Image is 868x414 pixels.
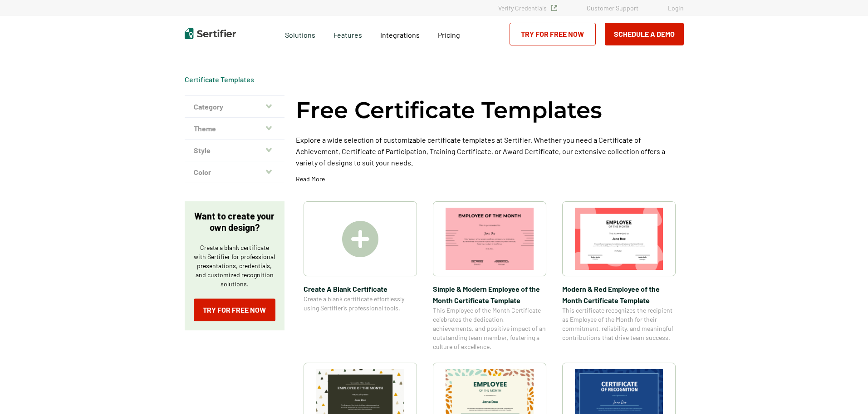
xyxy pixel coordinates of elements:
[333,28,362,40] span: Features
[185,75,254,84] a: Certificate Templates
[296,95,602,125] h1: Free Certificate Templates
[433,201,546,351] a: Simple & Modern Employee of the Month Certificate TemplateSimple & Modern Employee of the Month C...
[433,283,546,306] span: Simple & Modern Employee of the Month Certificate Template
[498,4,557,12] a: Verify Credentials
[304,283,417,294] span: Create A Blank Certificate
[575,208,663,270] img: Modern & Red Employee of the Month Certificate Template
[438,28,460,40] a: Pricing
[296,175,325,184] p: Read More
[438,30,460,39] span: Pricing
[562,201,676,351] a: Modern & Red Employee of the Month Certificate TemplateModern & Red Employee of the Month Certifi...
[285,28,315,40] span: Solutions
[185,161,284,183] button: Color
[296,134,684,168] p: Explore a wide selection of customizable certificate templates at Sertifier. Whether you need a C...
[194,243,275,289] p: Create a blank certificate with Sertifier for professional presentations, credentials, and custom...
[185,96,284,118] button: Category
[433,306,546,351] span: This Employee of the Month Certificate celebrates the dedication, achievements, and positive impa...
[551,5,557,11] img: Verified
[510,23,596,45] a: Try for Free Now
[446,208,534,270] img: Simple & Modern Employee of the Month Certificate Template
[185,75,254,84] div: Breadcrumb
[185,140,284,161] button: Style
[185,28,236,39] img: Sertifier | Digital Credentialing Platform
[304,294,417,313] span: Create a blank certificate effortlessly using Sertifier’s professional tools.
[342,221,378,257] img: Create A Blank Certificate
[194,299,275,321] a: Try for Free Now
[562,306,676,342] span: This certificate recognizes the recipient as Employee of the Month for their commitment, reliabil...
[562,283,676,306] span: Modern & Red Employee of the Month Certificate Template
[194,210,275,233] p: Want to create your own design?
[380,30,420,39] span: Integrations
[185,118,284,140] button: Theme
[587,4,638,12] a: Customer Support
[380,28,420,40] a: Integrations
[668,4,684,12] a: Login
